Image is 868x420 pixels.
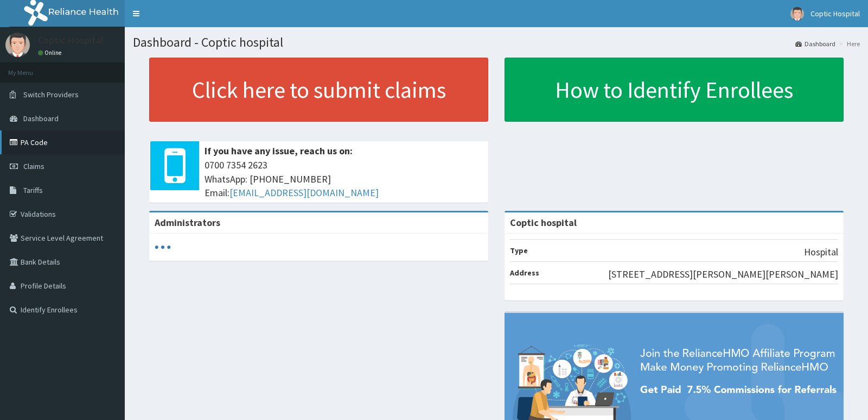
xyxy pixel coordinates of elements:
[205,145,353,157] b: If you have any issue, reach us on:
[505,58,844,122] a: How to Identify Enrollees
[229,186,379,199] a: [EMAIL_ADDRESS][DOMAIN_NAME]
[810,9,860,18] span: Coptic Hospital
[205,158,483,200] span: 0700 7354 2623 WhatsApp: [PHONE_NUMBER] Email:
[23,185,43,195] span: Tariffs
[38,49,64,57] a: Online
[155,216,220,229] b: Administrators
[133,35,860,49] h1: Dashboard - Coptic hospital
[5,33,30,57] img: User Image
[510,216,577,229] strong: Coptic hospital
[795,39,835,48] a: Dashboard
[23,90,79,99] span: Switch Providers
[23,114,59,123] span: Dashboard
[804,245,838,259] p: Hospital
[837,39,860,48] li: Here
[23,161,44,171] span: Claims
[510,246,528,255] b: Type
[38,35,104,45] p: Coptic Hospital
[608,267,838,281] p: [STREET_ADDRESS][PERSON_NAME][PERSON_NAME]
[155,239,171,255] svg: audio-loading
[790,7,804,21] img: User Image
[510,268,539,278] b: Address
[149,58,488,122] a: Click here to submit claims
